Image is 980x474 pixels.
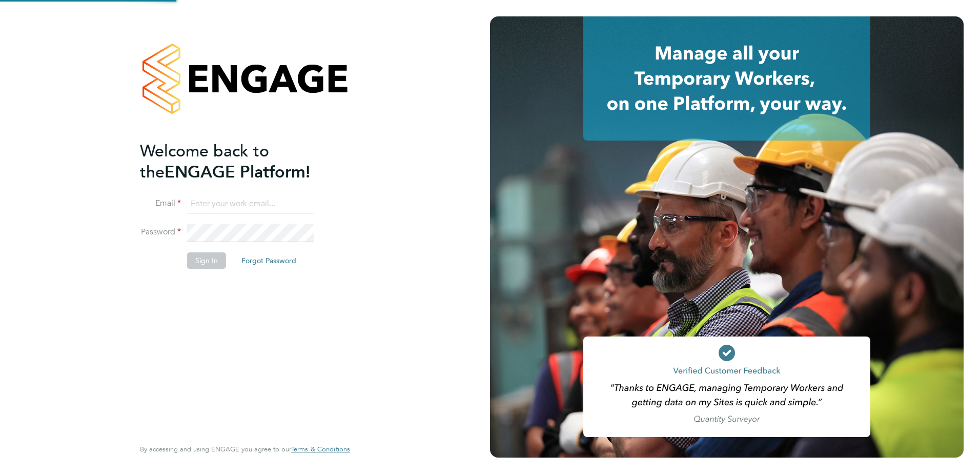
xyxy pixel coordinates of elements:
label: Password [140,227,181,238]
button: Sign In [187,252,226,269]
label: Email [140,198,181,209]
input: Enter your work email... [187,195,314,213]
span: Welcome back to the [140,141,269,182]
h2: ENGAGE Platform! [140,141,340,183]
button: Forgot Password [233,252,304,269]
span: By accessing and using ENGAGE you agree to our [140,445,350,453]
a: Terms & Conditions [291,445,350,453]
